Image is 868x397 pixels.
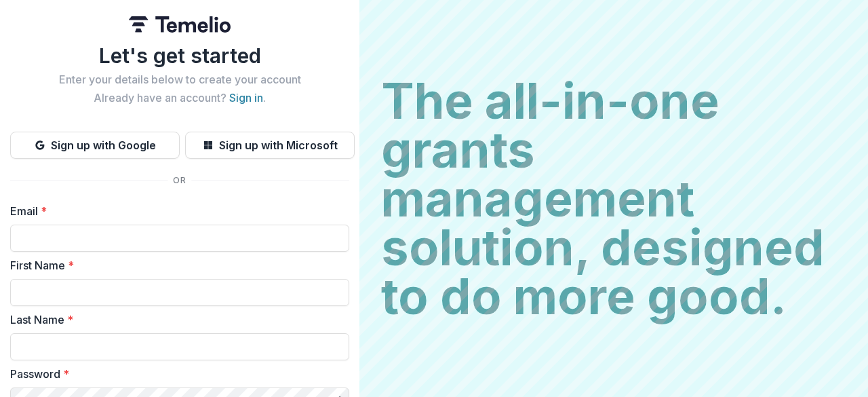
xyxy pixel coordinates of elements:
[129,16,231,33] img: Temelio
[229,91,263,105] a: Sign in
[10,73,349,86] h2: Enter your details below to create your account
[10,257,341,273] label: First Name
[10,132,180,159] button: Sign up with Google
[10,311,341,328] label: Last Name
[10,43,349,68] h1: Let's get started
[185,132,355,159] button: Sign up with Microsoft
[10,203,341,219] label: Email
[10,92,349,105] h2: Already have an account? .
[10,366,341,382] label: Password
